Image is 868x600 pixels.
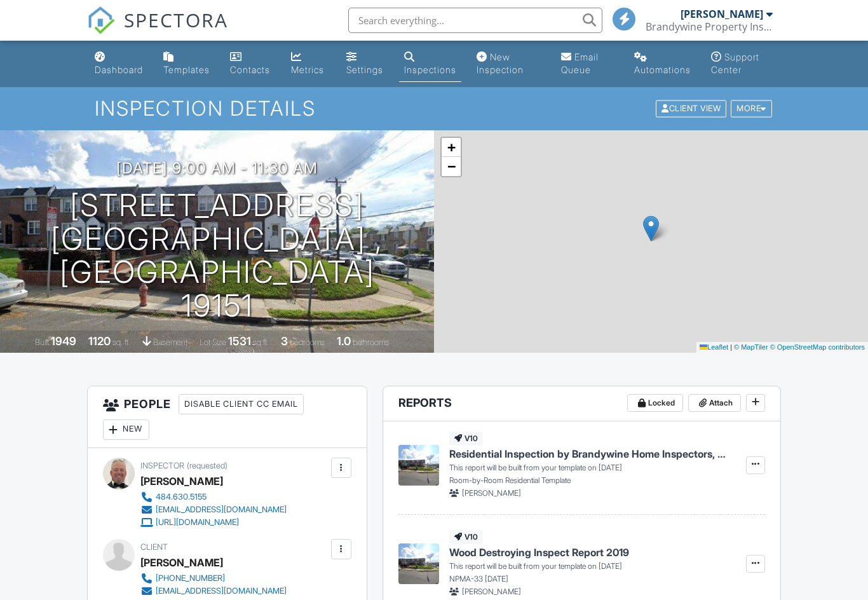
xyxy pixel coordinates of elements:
span: basement [153,337,187,347]
div: [PERSON_NAME] [140,472,223,491]
div: More [731,100,772,118]
div: 1531 [228,334,251,348]
div: Disable Client CC Email [179,394,304,414]
a: Support Center [706,46,778,82]
span: − [447,158,456,174]
div: New Inspection [477,51,524,75]
h3: [DATE] 9:00 am - 11:30 am [116,160,318,177]
span: Built [35,337,49,347]
div: 3 [281,334,288,348]
span: sq.ft. [253,337,269,347]
div: Contacts [230,64,270,75]
a: [URL][DOMAIN_NAME] [140,516,287,529]
h3: People [88,386,367,448]
a: Zoom out [442,157,461,176]
a: Zoom in [442,138,461,157]
span: sq. ft. [112,337,130,347]
span: bedrooms [290,337,325,347]
div: [PERSON_NAME] [140,553,223,572]
div: [PERSON_NAME] [681,8,763,20]
img: Marker [643,215,659,242]
a: Client View [654,103,729,112]
div: New [103,419,149,440]
a: New Inspection [471,46,545,82]
span: Client [140,542,168,552]
div: Settings [346,64,383,75]
span: Inspector [140,461,184,470]
input: Search everything... [348,8,602,33]
a: © OpenStreetMap contributors [770,343,865,351]
h1: [STREET_ADDRESS] [GEOGRAPHIC_DATA] , [GEOGRAPHIC_DATA] 19151 [20,189,414,323]
div: [EMAIL_ADDRESS][DOMAIN_NAME] [156,586,287,596]
a: Contacts [225,46,276,82]
a: Automations (Basic) [629,46,696,82]
span: | [730,343,732,351]
span: (requested) [187,461,227,470]
a: Inspections [399,46,461,82]
a: Metrics [286,46,330,82]
a: SPECTORA [87,17,228,44]
div: Email Queue [561,51,599,75]
a: Templates [158,46,215,82]
a: © MapTiler [734,343,768,351]
span: SPECTORA [124,6,228,33]
div: 1120 [88,334,111,348]
a: Email Queue [556,46,620,82]
a: [EMAIL_ADDRESS][DOMAIN_NAME] [140,503,287,516]
div: [PHONE_NUMBER] [156,573,225,583]
span: + [447,139,456,155]
div: Support Center [711,51,759,75]
a: Dashboard [90,46,148,82]
div: Inspections [404,64,456,75]
div: Metrics [291,64,324,75]
div: 484.630.5155 [156,492,207,502]
a: [EMAIL_ADDRESS][DOMAIN_NAME] [140,585,287,597]
div: 1949 [51,334,76,348]
div: [URL][DOMAIN_NAME] [156,517,239,528]
a: Leaflet [700,343,728,351]
div: Client View [656,100,726,118]
div: Automations [634,64,691,75]
div: Dashboard [95,64,143,75]
img: The Best Home Inspection Software - Spectora [87,6,115,34]
a: [PHONE_NUMBER] [140,572,287,585]
div: [EMAIL_ADDRESS][DOMAIN_NAME] [156,505,287,515]
span: bathrooms [353,337,389,347]
div: Brandywine Property Inspections [646,20,773,33]
a: 484.630.5155 [140,491,287,503]
span: Lot Size [200,337,226,347]
div: 1.0 [337,334,351,348]
div: Templates [163,64,210,75]
h1: Inspection Details [95,97,773,119]
a: Settings [341,46,389,82]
